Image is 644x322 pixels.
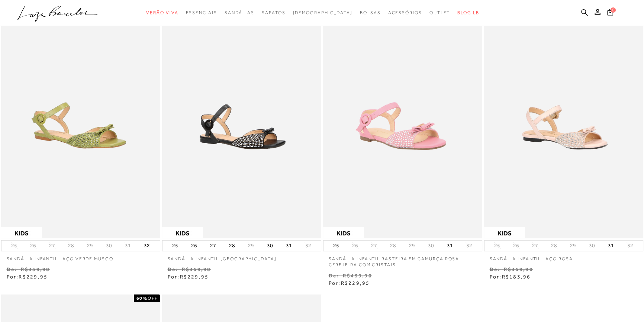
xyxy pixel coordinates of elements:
span: Por: [168,274,209,280]
a: categoryNavScreenReaderText [360,6,381,20]
span: R$229,95 [19,274,48,280]
button: 29 [85,242,95,249]
button: 32 [142,241,152,251]
button: 30 [426,242,436,249]
button: 27 [530,242,540,249]
img: SANDÁLIA INFANTIL RASTEIRA EM CAMURÇA ROSA CEREJEIRA COM CRISTAIS [324,1,482,237]
img: selo_estatico.jpg [484,227,525,238]
button: 31 [123,242,133,249]
button: 0 [605,8,615,18]
button: 31 [445,241,455,251]
button: 26 [350,242,360,249]
span: R$183,96 [502,274,531,280]
button: 27 [47,242,57,249]
small: R$459,90 [343,273,372,278]
button: 27 [208,241,218,251]
small: De: [168,266,178,272]
button: 30 [265,241,275,251]
span: [DEMOGRAPHIC_DATA] [293,10,352,15]
button: 30 [104,242,114,249]
span: Por: [490,274,531,280]
span: Verão Viva [146,10,178,15]
span: R$229,95 [341,280,370,286]
span: Por: [7,274,48,280]
strong: 60% [136,296,148,301]
a: SANDÁLIA INFANTIL LAÇO VERDE MUSGO [1,251,160,262]
button: 27 [369,242,379,249]
a: categoryNavScreenReaderText [388,6,422,20]
span: Outlet [429,10,450,15]
button: 26 [189,241,199,251]
button: 25 [331,241,341,251]
a: categoryNavScreenReaderText [429,6,450,20]
button: 29 [568,242,578,249]
span: BLOG LB [457,10,479,15]
small: De: [329,273,339,278]
a: noSubCategoriesText [293,6,352,20]
img: selo_estatico.jpg [162,227,203,238]
span: Por: [329,280,370,286]
a: SANDÁLIA INFANTIL RASTEIRA EM CAMURÇA ROSA CEREJEIRA COM CRISTAIS [323,251,482,268]
small: R$459,90 [21,266,50,272]
a: SANDÁLIA INFANTIL LAÇO ROSA [484,251,643,262]
img: SANDÁLIA INFANTIL LAÇO VERDE MUSGO [2,1,160,237]
a: BLOG LB [457,6,479,20]
span: Acessórios [388,10,422,15]
img: selo_estatico.jpg [323,227,364,238]
button: 26 [511,242,521,249]
button: 31 [284,241,294,251]
button: 32 [625,242,635,249]
a: categoryNavScreenReaderText [146,6,178,20]
span: Sandálias [225,10,254,15]
a: SANDÁLIA INFANTIL [GEOGRAPHIC_DATA] [162,251,321,262]
button: 32 [303,242,313,249]
span: Bolsas [360,10,381,15]
button: 25 [9,242,19,249]
button: 25 [170,241,180,251]
button: 31 [606,241,616,251]
span: R$229,95 [180,274,209,280]
small: De: [490,266,500,272]
button: 29 [407,242,417,249]
button: 30 [587,242,597,249]
span: Sapatos [262,10,285,15]
small: R$459,90 [504,266,533,272]
button: 28 [388,242,398,249]
button: 28 [227,241,237,251]
a: categoryNavScreenReaderText [186,6,217,20]
span: 0 [611,7,616,13]
small: R$459,90 [182,266,211,272]
span: OFF [148,296,158,301]
small: De: [7,266,17,272]
button: 25 [492,242,502,249]
img: SANDÁLIA INFANTIL LAÇO ROSA [485,1,643,237]
span: Essenciais [186,10,217,15]
button: 29 [246,242,256,249]
a: categoryNavScreenReaderText [225,6,254,20]
a: categoryNavScreenReaderText [262,6,285,20]
button: 32 [464,242,474,249]
button: 28 [66,242,76,249]
img: SANDÁLIA INFANTIL LAÇO PRETO [163,1,321,237]
button: 26 [28,242,38,249]
img: selo_estatico.jpg [1,227,42,238]
button: 28 [549,242,559,249]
